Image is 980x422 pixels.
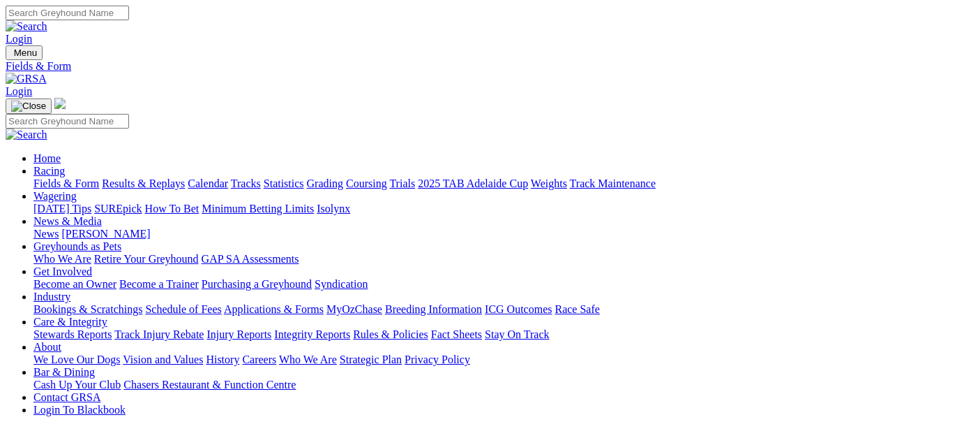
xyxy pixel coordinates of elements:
a: ICG Outcomes [485,303,552,315]
button: Toggle navigation [6,45,43,60]
a: News [33,228,59,240]
a: Track Injury Rebate [114,328,204,340]
a: Stay On Track [485,328,549,340]
a: Care & Integrity [33,316,107,328]
img: Close [11,101,46,112]
a: Vision and Values [123,354,203,365]
a: Stewards Reports [33,328,112,340]
a: Home [33,152,61,164]
a: [DATE] Tips [33,203,91,214]
img: Search [6,20,47,33]
a: Coursing [346,177,387,189]
img: GRSA [6,73,47,85]
a: Weights [531,177,567,189]
a: How To Bet [145,203,199,214]
a: Trials [389,177,415,189]
a: Strategic Plan [340,354,402,365]
a: Chasers Restaurant & Function Centre [123,379,296,391]
a: History [206,354,239,365]
a: Integrity Reports [274,328,350,340]
a: Who We Are [33,253,91,265]
a: Contact GRSA [33,391,100,403]
a: Isolynx [317,203,350,214]
a: Applications & Forms [224,303,324,315]
a: Track Maintenance [570,177,656,189]
a: Fields & Form [6,60,974,73]
a: Racing [33,165,65,177]
a: Careers [242,354,276,365]
a: Breeding Information [385,303,482,315]
a: Grading [307,177,343,189]
a: Login [6,85,32,97]
div: Industry [33,303,974,316]
div: Greyhounds as Pets [33,253,974,265]
div: Wagering [33,203,974,215]
div: About [33,354,974,366]
a: Greyhounds as Pets [33,240,121,252]
a: We Love Our Dogs [33,354,120,365]
a: Statistics [264,177,304,189]
a: Race Safe [555,303,599,315]
a: Who We Are [279,354,337,365]
a: Fact Sheets [431,328,482,340]
a: MyOzChase [326,303,382,315]
a: Become a Trainer [119,278,199,290]
div: News & Media [33,228,974,240]
a: Wagering [33,190,77,202]
img: logo-grsa-white.png [54,98,66,109]
a: 2025 TAB Adelaide Cup [418,177,528,189]
a: Minimum Betting Limits [202,203,314,214]
a: Get Involved [33,265,92,277]
a: Schedule of Fees [145,303,221,315]
a: Results & Replays [102,177,185,189]
a: Bookings & Scratchings [33,303,142,315]
a: Login To Blackbook [33,404,126,416]
a: About [33,341,61,353]
a: News & Media [33,215,102,227]
span: Menu [14,48,37,58]
a: SUREpick [94,203,142,214]
input: Search [6,6,129,20]
a: Rules & Policies [353,328,428,340]
div: Bar & Dining [33,379,974,391]
img: Search [6,129,47,141]
a: [PERSON_NAME] [61,228,150,240]
a: Login [6,33,32,45]
input: Search [6,114,129,129]
button: Toggle navigation [6,99,52,114]
a: Syndication [315,278,368,290]
a: Purchasing a Greyhound [202,278,312,290]
a: Calendar [188,177,228,189]
a: Cash Up Your Club [33,379,121,391]
a: Retire Your Greyhound [94,253,199,265]
a: Industry [33,291,70,303]
a: Privacy Policy [405,354,470,365]
a: Tracks [231,177,261,189]
div: Get Involved [33,278,974,291]
a: Injury Reports [206,328,271,340]
a: GAP SA Assessments [202,253,299,265]
a: Bar & Dining [33,366,95,378]
div: Care & Integrity [33,328,974,341]
a: Become an Owner [33,278,116,290]
a: Fields & Form [33,177,99,189]
div: Racing [33,177,974,190]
